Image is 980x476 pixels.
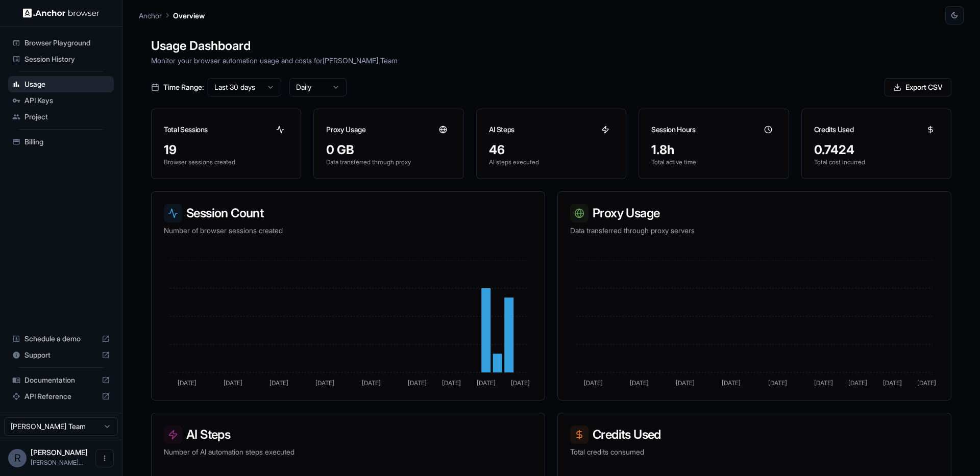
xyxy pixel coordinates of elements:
span: Billing [24,137,110,147]
div: 19 [164,142,288,158]
div: Project [8,109,114,125]
h3: Proxy Usage [326,124,365,135]
tspan: [DATE] [408,379,427,387]
nav: breadcrumb [139,10,205,21]
span: API Reference [24,391,97,402]
p: Total active time [651,158,776,166]
h3: Total Sessions [164,124,208,135]
tspan: [DATE] [814,379,833,387]
div: 1.8h [651,142,776,158]
div: 0.7424 [814,142,939,158]
button: Export CSV [885,78,951,96]
div: 46 [489,142,614,158]
p: Total cost incurred [814,158,939,166]
tspan: [DATE] [477,379,496,387]
tspan: [DATE] [630,379,649,387]
div: Billing [8,134,114,150]
p: Overview [173,10,205,21]
h3: Session Count [164,204,532,222]
p: Number of browser sessions created [164,226,532,236]
span: Documentation [24,375,97,385]
div: Schedule a demo [8,331,114,347]
p: Number of AI automation steps executed [164,447,532,457]
p: Monitor your browser automation usage and costs for [PERSON_NAME] Team [151,55,951,66]
h1: Usage Dashboard [151,37,951,55]
div: API Keys [8,92,114,109]
h3: Proxy Usage [570,204,939,222]
span: Schedule a demo [24,334,97,344]
tspan: [DATE] [676,379,695,387]
span: Support [24,350,97,360]
div: Browser Playground [8,35,114,51]
tspan: [DATE] [584,379,603,387]
p: Browser sessions created [164,158,288,166]
p: Data transferred through proxy servers [570,226,939,236]
div: Session History [8,51,114,67]
tspan: [DATE] [511,379,530,387]
span: rickson.lima@remofy.io [31,459,83,466]
span: Time Range: [163,82,204,92]
tspan: [DATE] [224,379,242,387]
tspan: [DATE] [883,379,902,387]
h3: Credits Used [814,124,854,135]
div: 0 GB [326,142,451,158]
tspan: [DATE] [768,379,787,387]
span: Rickson Lima [31,448,88,457]
tspan: [DATE] [269,379,288,387]
img: Anchor Logo [23,8,100,18]
p: AI steps executed [489,158,614,166]
span: Session History [24,54,110,64]
span: Project [24,112,110,122]
tspan: [DATE] [315,379,334,387]
h3: Credits Used [570,425,939,444]
button: Open menu [95,449,114,467]
div: R [8,449,27,467]
div: Usage [8,76,114,92]
h3: Session Hours [651,124,695,135]
h3: AI Steps [489,124,514,135]
span: Usage [24,79,110,89]
div: Documentation [8,372,114,388]
p: Anchor [139,10,162,21]
div: Support [8,347,114,363]
span: Browser Playground [24,38,110,48]
tspan: [DATE] [848,379,867,387]
h3: AI Steps [164,425,532,444]
tspan: [DATE] [917,379,936,387]
tspan: [DATE] [178,379,197,387]
tspan: [DATE] [722,379,741,387]
div: API Reference [8,388,114,405]
tspan: [DATE] [362,379,381,387]
tspan: [DATE] [442,379,461,387]
p: Data transferred through proxy [326,158,451,166]
p: Total credits consumed [570,447,939,457]
span: API Keys [24,95,110,106]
